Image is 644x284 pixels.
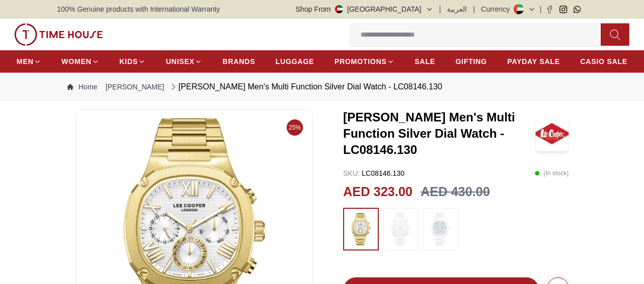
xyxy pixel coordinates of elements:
a: BRANDS [222,52,255,71]
span: SKU : [343,169,360,177]
img: ... [14,23,103,46]
a: CASIO SALE [580,52,628,71]
button: العربية [447,4,467,14]
h3: AED 430.00 [421,182,490,202]
div: Currency [481,4,514,14]
h2: AED 323.00 [343,182,412,202]
a: GIFTING [456,52,487,71]
span: PROMOTIONS [334,56,387,67]
a: Instagram [559,6,567,13]
img: ... [388,213,413,245]
span: MEN [17,56,34,67]
div: [PERSON_NAME] Men's Multi Function Silver Dial Watch - LC08146.130 [169,81,442,93]
a: PAYDAY SALE [507,52,559,71]
span: KIDS [120,56,138,67]
span: BRANDS [222,56,255,67]
p: LC08146.130 [343,168,405,178]
a: WOMEN [62,52,99,71]
a: Facebook [546,6,553,13]
img: Lee Cooper Men's Multi Function Silver Dial Watch - LC08146.130 [536,116,569,151]
span: GIFTING [456,56,487,67]
span: | [473,4,475,14]
nav: Breadcrumb [57,73,587,101]
img: ... [348,213,374,245]
span: 25% [287,119,303,136]
span: | [540,4,542,14]
span: LUGGAGE [275,56,314,67]
img: ... [428,213,453,245]
img: United Arab Emirates [335,5,343,13]
p: ( In stock ) [535,168,569,178]
span: UNISEX [166,56,194,67]
span: | [439,4,441,14]
span: PAYDAY SALE [507,56,559,67]
span: CASIO SALE [580,56,628,67]
a: Home [67,82,97,92]
a: SALE [415,52,435,71]
span: WOMEN [62,56,92,67]
a: [PERSON_NAME] [105,82,164,92]
a: LUGGAGE [275,52,314,71]
h3: [PERSON_NAME] Men's Multi Function Silver Dial Watch - LC08146.130 [343,109,536,158]
button: Shop From[GEOGRAPHIC_DATA] [296,4,433,14]
a: MEN [17,52,41,71]
a: KIDS [120,52,146,71]
a: PROMOTIONS [334,52,395,71]
a: UNISEX [166,52,202,71]
a: Whatsapp [573,6,581,13]
span: 100% Genuine products with International Warranty [57,4,220,14]
span: SALE [415,56,435,67]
